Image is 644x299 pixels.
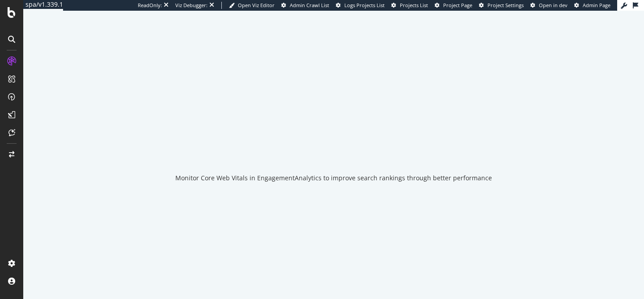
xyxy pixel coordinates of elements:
[574,2,610,9] a: Admin Page
[344,2,385,8] span: Logs Projects List
[539,2,568,8] span: Open in dev
[290,2,329,8] span: Admin Crawl List
[229,2,275,9] a: Open Viz Editor
[281,2,329,9] a: Admin Crawl List
[175,174,492,183] div: Monitor Core Web Vitals in EngagementAnalytics to improve search rankings through better performance
[443,2,472,8] span: Project Page
[391,2,428,9] a: Projects List
[301,127,366,159] div: animation
[435,2,472,9] a: Project Page
[238,2,275,8] span: Open Viz Editor
[487,2,524,8] span: Project Settings
[175,2,208,9] div: Viz Debugger:
[530,2,568,9] a: Open in dev
[400,2,428,8] span: Projects List
[138,2,162,9] div: ReadOnly:
[583,2,610,8] span: Admin Page
[479,2,524,9] a: Project Settings
[336,2,385,9] a: Logs Projects List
